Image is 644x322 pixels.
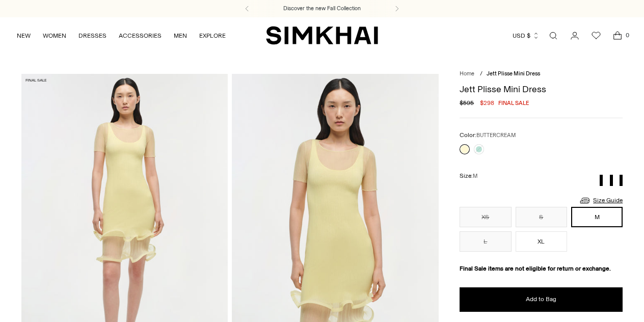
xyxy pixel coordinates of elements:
[460,231,511,252] button: L
[579,194,623,207] a: Size Guide
[476,132,516,139] span: BUTTERCREAM
[623,31,632,40] span: 0
[480,70,482,78] div: /
[516,231,567,252] button: XL
[460,207,511,227] button: XS
[607,25,628,46] a: Open cart modal
[460,70,623,78] nav: breadcrumbs
[473,173,477,179] span: M
[543,25,563,46] a: Open search modal
[266,25,378,45] a: SIMKHAI
[571,207,623,227] button: M
[565,25,585,46] a: Go to the account page
[460,70,474,77] a: Home
[460,130,516,140] label: Color:
[283,5,361,13] a: Discover the new Fall Collection
[17,24,31,47] a: NEW
[43,24,66,47] a: WOMEN
[516,207,567,227] button: S
[199,24,226,47] a: EXPLORE
[460,287,623,312] button: Add to Bag
[460,98,474,108] s: $595
[460,85,623,94] h1: Jett Plisse Mini Dress
[526,295,556,304] span: Add to Bag
[480,98,494,108] span: $298
[119,24,162,47] a: ACCESSORIES
[460,171,477,181] label: Size:
[487,70,540,77] span: Jett Plisse Mini Dress
[460,265,611,272] strong: Final Sale items are not eligible for return or exchange.
[513,24,540,47] button: USD $
[78,24,106,47] a: DRESSES
[174,24,187,47] a: MEN
[586,25,606,46] a: Wishlist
